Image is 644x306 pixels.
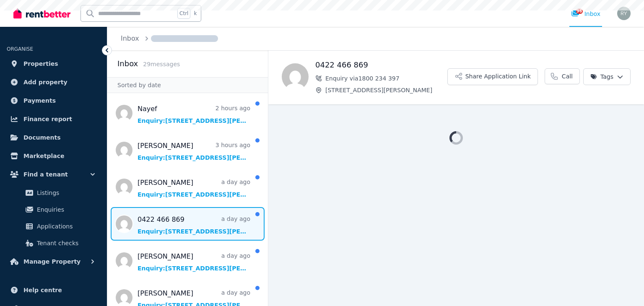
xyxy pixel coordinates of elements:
[562,72,573,80] span: Call
[121,34,139,42] a: Inbox
[23,77,68,87] span: Add property
[7,46,33,52] span: ORGANISE
[138,141,250,162] a: [PERSON_NAME]3 hours agoEnquiry:[STREET_ADDRESS][PERSON_NAME].
[590,73,613,81] span: Tags
[23,132,61,143] span: Documents
[138,215,250,236] a: 0422 466 869a day agoEnquiry:[STREET_ADDRESS][PERSON_NAME].
[7,148,100,164] a: Marketplace
[37,205,93,215] span: Enquiries
[7,166,100,183] button: Find a tenant
[23,285,62,295] span: Help centre
[7,253,100,270] button: Manage Property
[571,10,600,18] div: Inbox
[325,74,447,83] span: Enquiry via 1800 234 397
[315,59,447,71] h1: 0422 466 869
[23,114,72,124] span: Finance report
[138,178,250,199] a: [PERSON_NAME]a day agoEnquiry:[STREET_ADDRESS][PERSON_NAME].
[37,188,93,198] span: Listings
[7,55,100,72] a: Properties
[583,68,631,85] button: Tags
[7,92,100,109] a: Payments
[10,201,97,218] a: Enquiries
[7,282,100,298] a: Help centre
[7,74,100,91] a: Add property
[7,111,100,127] a: Finance report
[107,77,268,93] div: Sorted by date
[117,58,138,70] h2: Inbox
[23,151,64,161] span: Marketplace
[447,68,538,85] button: Share Application Link
[37,238,93,248] span: Tenant checks
[282,63,309,90] img: 0422 466 869
[23,59,58,69] span: Properties
[23,169,68,179] span: Find a tenant
[10,235,97,252] a: Tenant checks
[10,184,97,201] a: Listings
[7,129,100,146] a: Documents
[13,7,70,20] img: RentBetter
[617,7,631,20] img: Richard Yong
[138,104,250,125] a: Nayef2 hours agoEnquiry:[STREET_ADDRESS][PERSON_NAME].
[576,9,583,14] span: 96
[143,61,180,67] span: 29 message s
[107,27,228,50] nav: Breadcrumb
[325,86,447,94] span: [STREET_ADDRESS][PERSON_NAME]
[194,10,197,17] span: k
[23,96,56,106] span: Payments
[23,257,80,267] span: Manage Property
[37,221,93,231] span: Applications
[177,8,190,19] span: Ctrl
[10,218,97,235] a: Applications
[545,68,580,84] a: Call
[138,252,250,272] a: [PERSON_NAME]a day agoEnquiry:[STREET_ADDRESS][PERSON_NAME].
